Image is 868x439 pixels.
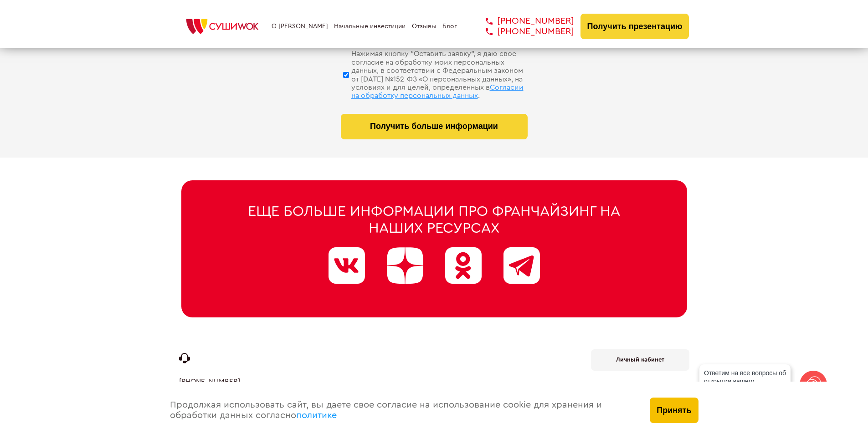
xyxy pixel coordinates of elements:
[225,203,644,237] div: Еще больше информации про франчайзинг на наших ресурсах
[334,23,406,30] a: Начальные инвестиции
[351,50,528,100] div: Нажимая кнопку “Оставить заявку”, я даю свое согласие на обработку моих персональных данных, в со...
[472,16,574,26] a: [PHONE_NUMBER]
[179,16,266,36] img: СУШИWOK
[616,357,664,362] b: Личный кабинет
[650,398,698,423] button: Принять
[591,349,689,371] a: Личный кабинет
[161,382,641,439] div: Продолжая использовать сайт, вы даете свое согласие на использование cookie для хранения и обрабо...
[412,23,437,30] a: Отзывы
[341,114,528,139] button: Получить больше информации
[351,84,524,99] span: Согласии на обработку персональных данных
[370,122,498,131] span: Получить больше информации
[179,378,240,386] a: [PHONE_NUMBER]
[442,23,457,30] a: Блог
[580,14,689,39] button: Получить презентацию
[272,23,328,30] a: О [PERSON_NAME]
[296,411,337,420] a: политике
[472,26,574,37] a: [PHONE_NUMBER]
[699,364,791,398] div: Ответим на все вопросы об открытии вашего [PERSON_NAME]!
